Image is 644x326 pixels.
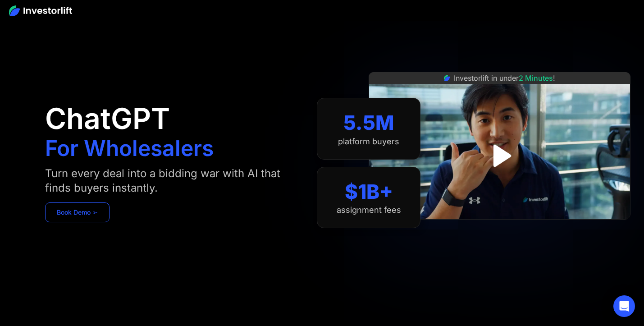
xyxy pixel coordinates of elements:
[454,73,555,83] div: Investorlift in under !
[338,137,399,147] div: platform buyers
[45,104,170,133] h1: ChatGPT
[343,111,394,135] div: 5.5M
[45,202,110,222] a: Book Demo ➢
[480,136,520,176] a: open lightbox
[519,73,553,83] span: 2 Minutes
[45,138,214,159] h1: For Wholesalers
[345,180,393,204] div: $1B+
[337,205,401,215] div: assignment fees
[432,224,567,235] iframe: Customer reviews powered by Trustpilot
[613,295,635,317] div: Open Intercom Messenger
[45,166,299,195] div: Turn every deal into a bidding war with AI that finds buyers instantly.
